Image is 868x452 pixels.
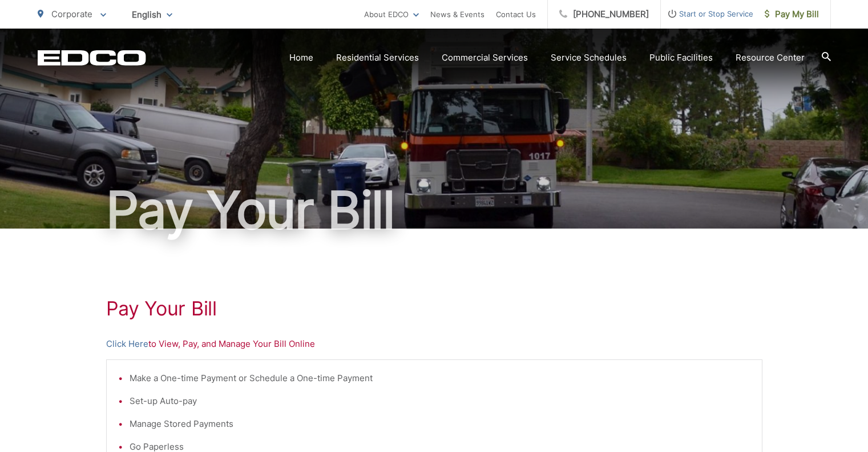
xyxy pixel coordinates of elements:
[765,7,819,21] span: Pay My Bill
[106,337,148,351] a: Click Here
[336,51,419,65] a: Residential Services
[123,5,181,25] span: English
[551,51,627,65] a: Service Schedules
[442,51,528,65] a: Commercial Services
[364,7,419,21] a: About EDCO
[496,7,536,21] a: Contact Us
[106,297,762,320] h1: Pay Your Bill
[106,337,762,351] p: to View, Pay, and Manage Your Bill Online
[736,51,805,65] a: Resource Center
[38,182,831,239] h1: Pay Your Bill
[51,9,92,19] span: Corporate
[38,50,146,66] a: EDCD logo. Return to the homepage.
[130,417,750,431] li: Manage Stored Payments
[289,51,313,65] a: Home
[130,371,750,385] li: Make a One-time Payment or Schedule a One-time Payment
[649,51,713,65] a: Public Facilities
[130,394,750,408] li: Set-up Auto-pay
[430,7,485,21] a: News & Events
